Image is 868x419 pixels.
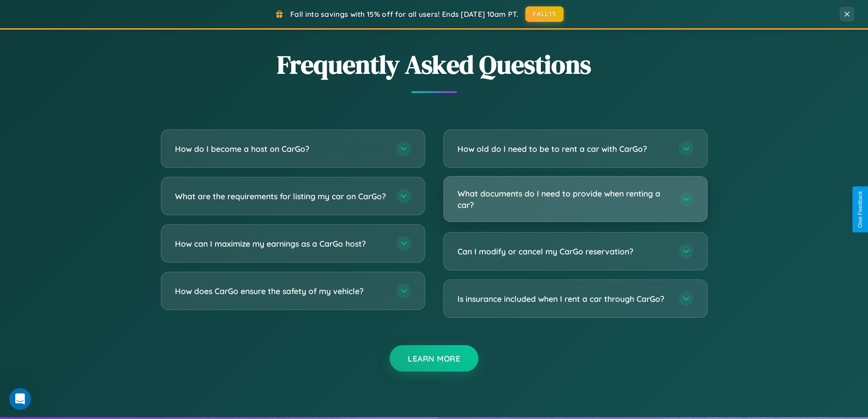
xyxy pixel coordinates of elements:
h3: How old do I need to be to rent a car with CarGo? [457,143,670,155]
h3: How do I become a host on CarGo? [175,143,387,155]
button: Learn More [390,345,478,372]
button: FALL15 [525,6,564,22]
h3: What are the requirements for listing my car on CarGo? [175,191,387,202]
h3: Can I modify or cancel my CarGo reservation? [457,246,670,257]
h2: Frequently Asked Questions [161,47,708,82]
iframe: Intercom live chat [9,388,31,410]
h3: What documents do I need to provide when renting a car? [457,188,670,210]
h3: How can I maximize my earnings as a CarGo host? [175,238,387,249]
div: Give Feedback [857,191,863,228]
h3: Is insurance included when I rent a car through CarGo? [457,293,670,305]
span: Fall into savings with 15% off for all users! Ends [DATE] 10am PT. [290,10,519,19]
h3: How does CarGo ensure the safety of my vehicle? [175,285,387,297]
